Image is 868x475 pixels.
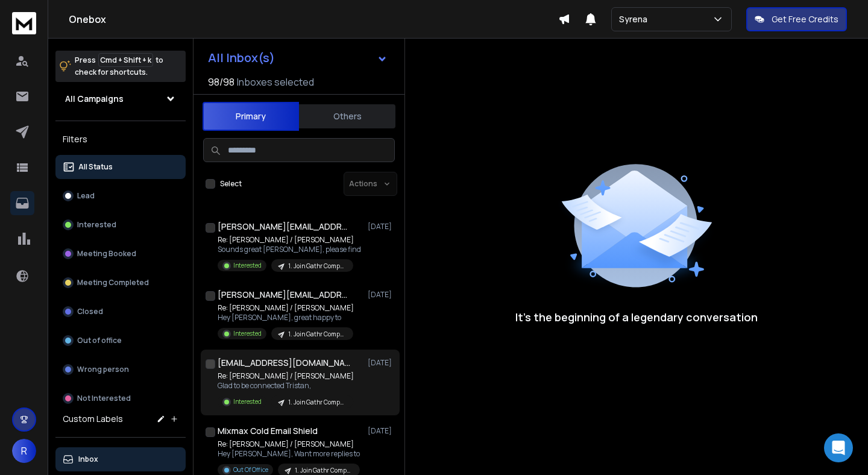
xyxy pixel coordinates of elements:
button: Others [299,103,395,130]
p: Meeting Booked [77,249,136,259]
p: Interested [77,220,116,230]
button: Meeting Completed [55,271,186,295]
span: Cmd + Shift + k [98,53,153,67]
p: Closed [77,307,103,316]
button: Not Interested [55,386,186,411]
h3: Filters [55,131,186,148]
p: 1. Join Gathr Companies [288,398,346,407]
p: Get Free Credits [772,13,838,25]
p: [DATE] [368,222,395,231]
p: [DATE] [368,290,395,300]
button: R [12,439,36,463]
button: Meeting Booked [55,242,186,266]
span: 98 / 98 [208,75,234,89]
button: All Campaigns [55,87,186,111]
p: It’s the beginning of a legendary conversation [515,309,758,326]
p: Interested [233,329,262,338]
p: Inbox [78,455,98,464]
p: Out Of Office [233,465,268,474]
p: Lead [77,191,95,201]
p: Syrena [619,13,652,25]
h1: [PERSON_NAME][EMAIL_ADDRESS][PERSON_NAME][DOMAIN_NAME] [218,221,350,233]
p: Not Interested [77,394,131,403]
p: Re: [PERSON_NAME] / [PERSON_NAME] [218,371,354,381]
p: Hey [PERSON_NAME], great happy to [218,313,354,322]
p: 1. Join Gathr Companies [288,262,346,271]
p: Interested [233,397,262,406]
p: Press to check for shortcuts. [75,54,163,78]
p: Interested [233,261,262,270]
h1: All Inbox(s) [208,52,275,64]
p: Hey [PERSON_NAME], Want more replies to [218,449,360,459]
button: Primary [203,102,299,131]
p: Re: [PERSON_NAME] / [PERSON_NAME] [218,439,360,449]
button: Inbox [55,447,186,471]
h1: Onebox [69,12,558,27]
p: All Status [78,162,113,172]
p: [DATE] [368,426,395,436]
h1: Mixmax Cold Email Shield [218,425,318,437]
button: Interested [55,213,186,237]
button: All Inbox(s) [198,46,397,70]
p: Wrong person [77,365,129,374]
button: Wrong person [55,357,186,382]
div: Open Intercom Messenger [824,433,853,462]
label: Select [220,179,242,189]
p: Sounds great [PERSON_NAME], please find [218,245,361,254]
button: All Status [55,155,186,179]
h3: Inboxes selected [237,75,314,89]
p: 1. Join Gathr Companies [288,330,346,339]
h1: [PERSON_NAME][EMAIL_ADDRESS][PERSON_NAME][DOMAIN_NAME] [218,289,350,301]
p: [DATE] [368,358,395,368]
img: logo [12,12,36,34]
button: Get Free Credits [746,7,847,31]
p: Out of office [77,336,122,345]
h1: All Campaigns [65,93,124,105]
p: Glad to be connected Tristan, [218,381,354,391]
p: Re: [PERSON_NAME] / [PERSON_NAME] [218,235,361,245]
h3: Custom Labels [63,413,123,425]
button: Out of office [55,329,186,353]
button: Lead [55,184,186,208]
p: Re: [PERSON_NAME] / [PERSON_NAME] [218,303,354,313]
h1: [EMAIL_ADDRESS][DOMAIN_NAME] [218,357,350,369]
p: 1. Join Gathr Companies [295,466,353,475]
button: Closed [55,300,186,324]
p: Meeting Completed [77,278,149,288]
